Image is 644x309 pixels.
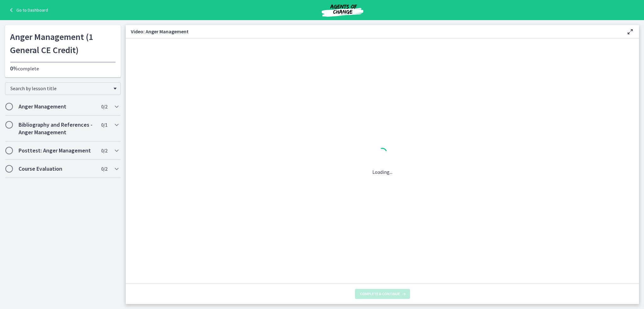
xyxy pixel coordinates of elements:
[19,147,95,154] h2: Posttest: Anger Management
[305,3,380,18] img: Agents of Change
[19,103,95,110] h2: Anger Management
[8,6,48,14] a: Go to Dashboard
[101,103,107,110] span: 0 / 2
[10,65,116,72] p: complete
[19,121,95,136] h2: Bibliography and References - Anger Management
[10,65,18,72] span: 0%
[10,30,116,57] h1: Anger Management (1 General CE Credit)
[10,85,110,91] span: Search by lesson title
[355,289,410,299] button: Complete & continue
[372,146,392,161] div: 1
[101,165,107,173] span: 0 / 2
[372,168,392,176] p: Loading...
[101,147,107,154] span: 0 / 2
[101,121,107,129] span: 0 / 1
[19,165,95,173] h2: Course Evaluation
[360,291,400,296] span: Complete & continue
[5,82,121,95] div: Search by lesson title
[131,28,616,35] h3: Video: Anger Management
